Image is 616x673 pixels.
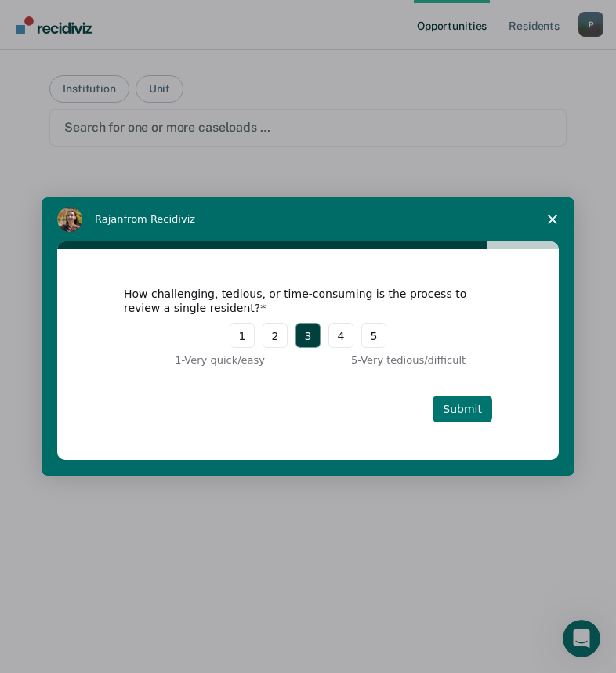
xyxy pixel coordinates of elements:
[124,353,265,368] div: 1 - Very quick/easy
[361,323,386,348] button: 5
[351,353,492,368] div: 5 - Very tedious/difficult
[531,197,574,241] span: Close survey
[295,323,321,348] button: 3
[124,213,196,225] span: from Recidiviz
[433,396,492,422] button: Submit
[124,287,469,315] div: How challenging, tedious, or time-consuming is the process to review a single resident?
[230,323,255,348] button: 1
[328,323,353,348] button: 4
[95,213,124,225] span: Rajan
[263,323,288,348] button: 2
[57,207,82,232] img: Profile image for Rajan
